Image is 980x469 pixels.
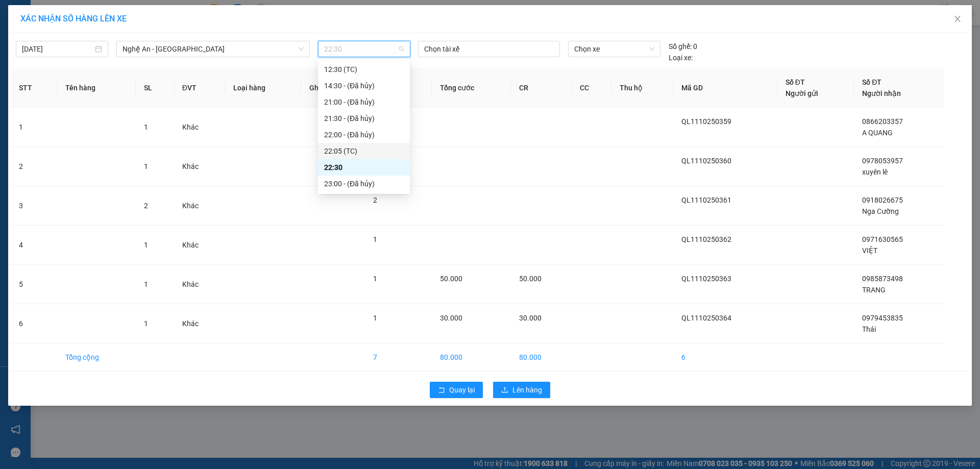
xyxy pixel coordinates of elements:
td: Khác [174,108,225,147]
span: QL1110250362 [681,235,731,243]
span: 1 [373,235,377,243]
th: CR [511,68,572,108]
button: uploadLên hàng [493,382,550,398]
span: Quay lại [449,384,475,396]
span: Nga Cường [862,207,899,215]
td: Khác [174,147,225,186]
td: Tổng cộng [57,343,136,372]
span: 30.000 [440,314,462,322]
span: 50.000 [519,275,542,283]
span: 1 [144,319,148,328]
span: Thái [862,325,876,333]
span: 1 [144,280,148,288]
span: Số ĐT [786,78,805,86]
th: STT [11,68,57,108]
span: 2 [144,202,148,210]
span: 0971630565 [862,235,903,243]
th: Loại hàng [225,68,301,108]
span: QL1110250364 [681,314,731,322]
th: CC [572,68,611,108]
span: 0985873498 [862,275,903,283]
button: rollbackQuay lại [430,382,483,398]
span: TRANG [862,286,886,294]
div: 21:30 - (Đã hủy) [324,113,404,124]
span: QL1110250360 [681,157,731,165]
span: xuyên lê [862,168,888,176]
span: QL1110250361 [681,196,731,204]
td: 80.000 [511,343,572,372]
div: 22:30 [324,162,404,173]
th: Tên hàng [57,68,136,108]
span: 22:30 [324,41,404,57]
th: Thu hộ [611,68,673,108]
span: 0979453835 [862,314,903,322]
td: 3 [11,186,57,226]
span: rollback [438,386,445,394]
span: Nghệ An - Hà Nội [122,41,304,57]
span: 0918026675 [862,196,903,204]
span: Người gửi [786,89,818,97]
th: Ghi chú [301,68,365,108]
div: 21:00 - (Đã hủy) [324,96,404,108]
span: upload [501,386,508,394]
td: 7 [365,343,431,372]
span: QL1110250359 [681,117,731,126]
td: 6 [11,304,57,343]
td: Khác [174,304,225,343]
td: Khác [174,186,225,226]
td: 2 [11,147,57,186]
div: 12:30 (TC) [324,64,404,75]
th: Mã GD [673,68,777,108]
span: Người nhận [862,89,901,97]
input: 11/10/2025 [22,43,93,55]
span: Chọn xe [574,41,654,57]
td: 6 [673,343,777,372]
span: Lên hàng [512,384,542,396]
span: Loại xe: [669,52,693,63]
td: 1 [11,108,57,147]
span: 1 [373,275,377,283]
span: 30.000 [519,314,542,322]
span: 1 [144,241,148,249]
th: SL [136,68,174,108]
span: XÁC NHẬN SỐ HÀNG LÊN XE [20,14,127,23]
div: 14:30 - (Đã hủy) [324,80,404,91]
td: 80.000 [432,343,511,372]
td: 4 [11,226,57,265]
div: 23:00 - (Đã hủy) [324,178,404,189]
td: Khác [174,265,225,304]
span: Số ĐT [862,78,881,86]
span: 50.000 [440,275,462,283]
span: down [298,46,304,52]
span: 1 [373,314,377,322]
span: 0978053957 [862,157,903,165]
span: Số ghế: [669,41,692,52]
span: close [953,15,962,23]
span: 2 [373,196,377,204]
button: Close [943,5,972,34]
span: 1 [144,162,148,170]
div: 0 [669,41,697,52]
td: 5 [11,265,57,304]
span: A QUANG [862,129,893,137]
div: 22:05 (TC) [324,145,404,157]
span: 0866203357 [862,117,903,126]
span: QL1110250363 [681,275,731,283]
th: Tổng cước [432,68,511,108]
span: 1 [144,123,148,131]
div: 22:00 - (Đã hủy) [324,129,404,140]
th: ĐVT [174,68,225,108]
span: VIỆT [862,246,877,255]
td: Khác [174,226,225,265]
